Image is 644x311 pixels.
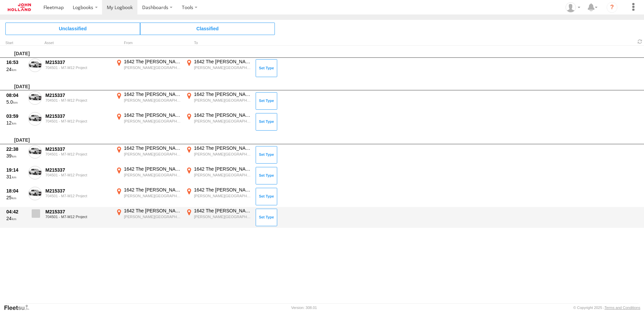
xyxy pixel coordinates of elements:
[140,23,275,35] span: Click to view Classified Trips
[185,112,252,132] label: Click to View Event Location
[5,41,26,45] div: Click to Sort
[6,215,25,221] div: 24
[45,152,111,156] div: 704501 - M7-M12 Project
[115,41,182,45] div: From
[6,209,25,215] div: 04:42
[194,98,251,103] div: [PERSON_NAME][GEOGRAPHIC_DATA],[GEOGRAPHIC_DATA]
[194,91,251,97] div: 1642 The [PERSON_NAME] Dr
[124,98,181,103] div: [PERSON_NAME][GEOGRAPHIC_DATA],[GEOGRAPHIC_DATA]
[8,3,31,11] img: jhg-logo.svg
[194,166,251,172] div: 1642 The [PERSON_NAME] Dr
[6,167,25,173] div: 19:14
[194,208,251,214] div: 1642 The [PERSON_NAME] Dr
[115,145,182,165] label: Click to View Event Location
[194,214,251,219] div: [PERSON_NAME][GEOGRAPHIC_DATA],[GEOGRAPHIC_DATA]
[2,2,37,13] a: Return to Dashboard
[6,153,25,159] div: 39
[194,194,251,198] div: [PERSON_NAME][GEOGRAPHIC_DATA],[GEOGRAPHIC_DATA]
[124,145,181,151] div: 1642 The [PERSON_NAME] Dr
[291,306,317,310] div: Version: 308.01
[185,145,252,165] label: Click to View Event Location
[115,208,182,227] label: Click to View Event Location
[5,23,140,35] span: Click to view Unclassified Trips
[45,92,111,98] div: M215337
[256,59,277,77] button: Click to Set
[194,173,251,177] div: [PERSON_NAME][GEOGRAPHIC_DATA],[GEOGRAPHIC_DATA]
[185,41,252,45] div: To
[185,59,252,78] label: Click to View Event Location
[6,92,25,98] div: 08:04
[45,66,111,70] div: 704501 - M7-M12 Project
[45,146,111,152] div: M215337
[256,113,277,131] button: Click to Set
[256,188,277,205] button: Click to Set
[45,188,111,194] div: M215337
[194,112,251,118] div: 1642 The [PERSON_NAME] Dr
[194,119,251,124] div: [PERSON_NAME][GEOGRAPHIC_DATA],[GEOGRAPHIC_DATA]
[6,99,25,105] div: 5.0
[256,92,277,110] button: Click to Set
[124,91,181,97] div: 1642 The [PERSON_NAME] Dr
[45,215,111,219] div: 704501 - M7-M12 Project
[6,146,25,152] div: 22:38
[124,166,181,172] div: 1642 The [PERSON_NAME] Dr
[115,112,182,132] label: Click to View Event Location
[563,2,583,12] div: Callum Conneely
[194,152,251,157] div: [PERSON_NAME][GEOGRAPHIC_DATA],[GEOGRAPHIC_DATA]
[194,65,251,70] div: [PERSON_NAME][GEOGRAPHIC_DATA],[GEOGRAPHIC_DATA]
[45,194,111,198] div: 704501 - M7-M12 Project
[45,173,111,177] div: 704501 - M7-M12 Project
[115,59,182,78] label: Click to View Event Location
[124,194,181,198] div: [PERSON_NAME][GEOGRAPHIC_DATA],[GEOGRAPHIC_DATA]
[185,166,252,185] label: Click to View Event Location
[45,59,111,65] div: M215337
[6,174,25,180] div: 31
[45,113,111,119] div: M215337
[605,306,640,310] a: Terms and Conditions
[124,208,181,214] div: 1642 The [PERSON_NAME] Dr
[6,120,25,126] div: 12
[115,166,182,185] label: Click to View Event Location
[45,209,111,215] div: M215337
[45,119,111,123] div: 704501 - M7-M12 Project
[6,66,25,72] div: 24
[45,98,111,102] div: 704501 - M7-M12 Project
[636,38,644,45] span: Refresh
[185,91,252,111] label: Click to View Event Location
[256,167,277,184] button: Click to Set
[115,187,182,206] label: Click to View Event Location
[124,214,181,219] div: [PERSON_NAME][GEOGRAPHIC_DATA],[GEOGRAPHIC_DATA]
[607,2,617,13] i: ?
[124,173,181,177] div: [PERSON_NAME][GEOGRAPHIC_DATA],[GEOGRAPHIC_DATA]
[44,41,112,45] div: Asset
[124,152,181,157] div: [PERSON_NAME][GEOGRAPHIC_DATA],[GEOGRAPHIC_DATA]
[45,167,111,173] div: M215337
[6,188,25,194] div: 18:04
[194,187,251,193] div: 1642 The [PERSON_NAME] Dr
[115,91,182,111] label: Click to View Event Location
[124,119,181,124] div: [PERSON_NAME][GEOGRAPHIC_DATA],[GEOGRAPHIC_DATA]
[124,65,181,70] div: [PERSON_NAME][GEOGRAPHIC_DATA],[GEOGRAPHIC_DATA]
[6,195,25,201] div: 25
[4,304,35,311] a: Visit our Website
[256,146,277,164] button: Click to Set
[256,209,277,226] button: Click to Set
[194,59,251,65] div: 1642 The [PERSON_NAME] Dr
[6,113,25,119] div: 03:59
[185,208,252,227] label: Click to View Event Location
[6,59,25,65] div: 16:53
[185,187,252,206] label: Click to View Event Location
[124,59,181,65] div: 1642 The [PERSON_NAME] Dr
[573,306,640,310] div: © Copyright 2025 -
[124,112,181,118] div: 1642 The [PERSON_NAME] Dr
[124,187,181,193] div: 1642 The [PERSON_NAME] Dr
[194,145,251,151] div: 1642 The [PERSON_NAME] Dr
